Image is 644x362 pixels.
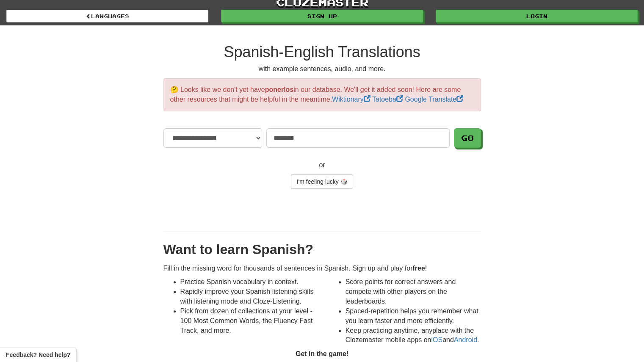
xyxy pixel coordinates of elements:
[454,128,481,148] button: Go
[454,336,477,343] a: Android
[163,160,481,170] p: or
[221,10,423,22] a: Sign up
[163,240,481,260] div: Want to learn Spanish?
[6,351,70,359] span: Open feedback widget
[405,96,463,103] a: Google Translate
[180,277,316,287] li: Practice Spanish vocabulary in context.
[6,10,208,22] a: Languages
[180,307,316,336] li: Pick from dozen of collections at your level - 100 Most Common Words, the Fluency Fast Track, and...
[332,96,372,103] a: Wiktionary
[345,277,481,307] li: Score points for correct answers and compete with other players on the leaderboards.
[163,64,481,74] p: with example sentences, audio, and more.
[372,96,405,103] a: Tatoeba
[291,174,353,189] a: I'm feeling lucky 🎲
[265,86,294,93] strong: ponerlos
[163,44,481,61] h1: Spanish-English Translations
[412,265,425,272] strong: free
[163,78,481,111] p: 🤔 Looks like we don't yet have in our database. We'll get it added soon! Here are some other reso...
[345,326,481,345] li: Keep practicing anytime, anyplace with the Clozemaster mobile apps on and .
[436,10,638,22] a: Login
[180,287,316,307] li: Rapidly improve your Spanish listening skills with listening mode and Cloze-Listening.
[431,336,442,343] a: iOS
[266,128,450,148] input: Translate
[296,350,348,357] strong: Get in the game!
[163,264,481,274] p: Fill in the missing word for thousands of sentences in Spanish. Sign up and play for !
[345,307,481,326] li: Spaced-repetition helps you remember what you learn faster and more efficiently.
